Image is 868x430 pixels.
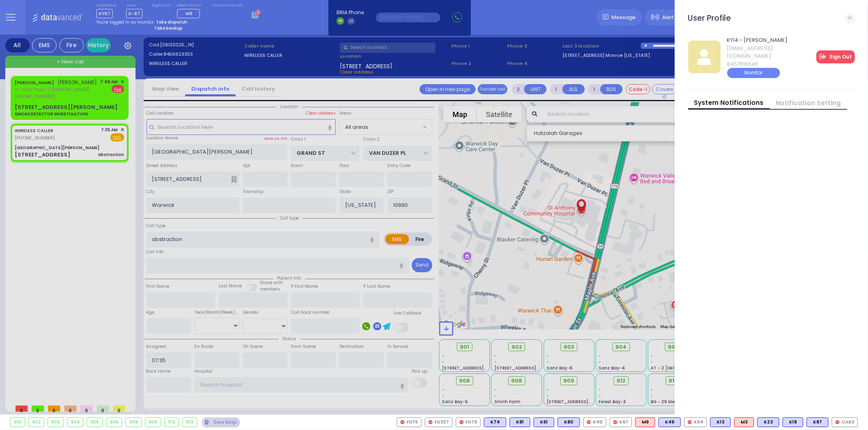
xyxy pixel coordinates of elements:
[688,98,770,107] a: System Notifications
[727,68,780,78] div: Monitor
[710,417,731,427] div: BLS
[635,417,655,427] div: M9
[727,44,815,60] span: [EMAIL_ADDRESS][DOMAIN_NAME]
[635,417,655,427] div: ALS
[509,417,530,427] div: K81
[533,417,554,427] div: BLS
[11,418,25,427] div: 901
[484,417,506,427] div: K74
[107,418,122,427] div: 906
[29,418,44,427] div: 902
[816,50,855,63] a: Sign Out
[807,417,829,427] div: K87
[456,417,481,427] div: FD79
[48,418,63,427] div: 903
[183,418,197,427] div: 913
[658,417,681,427] div: K49
[688,13,731,23] h3: User Profile
[87,418,103,427] div: 905
[397,417,422,427] div: FD75
[126,418,141,427] div: 908
[613,420,617,424] img: red-radio-icon.svg
[68,418,83,427] div: 904
[533,417,554,427] div: K61
[202,417,240,428] div: See map
[832,417,858,427] div: CAR3
[459,420,464,424] img: red-radio-icon.svg
[727,36,815,44] span: KY14 - [PERSON_NAME]
[484,417,506,427] div: BLS
[727,60,815,68] span: 8457816646
[727,36,815,68] a: KY14 - [PERSON_NAME] [EMAIL_ADDRESS][DOMAIN_NAME] 8457816646
[400,420,404,424] img: red-radio-icon.svg
[610,417,632,427] div: K67
[658,417,681,427] div: BLS
[770,99,847,107] a: Notification Setting
[684,417,707,427] div: K54
[835,420,840,424] img: red-radio-icon.svg
[425,417,453,427] div: FD327
[757,417,779,427] div: BLS
[710,417,731,427] div: K13
[734,417,754,427] div: ALS
[558,417,580,427] div: BLS
[688,420,692,424] img: red-radio-icon.svg
[807,417,829,427] div: BLS
[558,417,580,427] div: K80
[587,420,591,424] img: red-radio-icon.svg
[145,418,161,427] div: 909
[783,417,803,427] div: BLS
[783,417,803,427] div: K18
[165,418,179,427] div: 912
[583,417,606,427] div: K40
[429,420,433,424] img: red-radio-icon.svg
[757,417,779,427] div: K23
[734,417,754,427] div: M3
[509,417,530,427] div: BLS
